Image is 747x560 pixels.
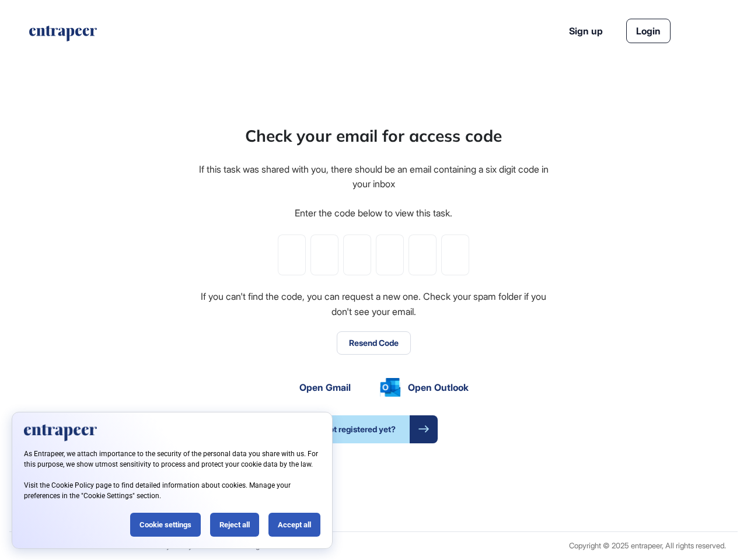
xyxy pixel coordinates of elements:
[197,162,550,192] div: If this task was shared with you, there should be an email containing a six digit code in your inbox
[245,124,502,148] div: Check your email for access code
[408,380,469,394] span: Open Outlook
[299,380,351,394] span: Open Gmail
[295,206,452,221] div: Enter the code below to view this task.
[569,541,726,550] div: Copyright © 2025 entrapeer, All rights reserved.
[569,24,603,38] a: Sign up
[278,380,351,394] a: Open Gmail
[309,415,410,443] span: Not registered yet?
[626,19,671,43] a: Login
[28,26,98,45] a: entrapeer-logo
[337,331,411,355] button: Resend Code
[309,415,438,443] a: Not registered yet?
[197,289,550,319] div: If you can't find the code, you can request a new one. Check your spam folder if you don't see yo...
[380,378,469,397] a: Open Outlook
